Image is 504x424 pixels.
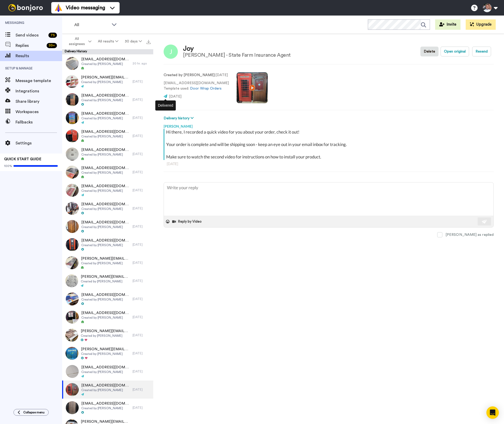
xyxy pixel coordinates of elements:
a: [EMAIL_ADDRESS][DOMAIN_NAME]Created by [PERSON_NAME][DATE] [62,181,153,199]
a: [EMAIL_ADDRESS][DOMAIN_NAME]Created by [PERSON_NAME][DATE] [62,362,153,381]
img: 24a34a02-716b-4f1d-952e-ecf20ab16a58-thumb.jpg [66,293,79,305]
a: [EMAIL_ADDRESS][DOMAIN_NAME]Created by [PERSON_NAME][DATE] [62,163,153,181]
span: Send videos [16,32,46,38]
span: [EMAIL_ADDRESS][DOMAIN_NAME] [81,238,130,243]
span: Created by [PERSON_NAME] [81,279,130,283]
div: [DATE] [167,161,491,166]
div: [PERSON_NAME] - State Farm Insurance Agent [183,52,291,58]
span: [PERSON_NAME][EMAIL_ADDRESS][DOMAIN_NAME] [81,75,130,80]
span: Created by [PERSON_NAME] [81,261,130,265]
div: [DATE] [133,79,151,84]
img: 36bcc9df-3805-46a3-bb76-002aae11a869-thumb.jpg [66,220,79,233]
span: Video messaging [66,4,105,11]
img: a6b3663e-d4fc-4778-8e34-77359ae4c7dc-thumb.jpg [66,148,79,160]
span: Integrations [16,88,62,94]
span: Created by [PERSON_NAME] [81,352,130,356]
span: Created by [PERSON_NAME] [81,98,130,102]
button: Invite [435,19,461,30]
button: Open original [441,47,469,56]
button: Reply by Video [172,218,203,225]
span: [EMAIL_ADDRESS][DOMAIN_NAME] [81,111,130,116]
div: [DATE] [133,170,151,174]
div: [DATE] [133,152,151,156]
span: [EMAIL_ADDRESS][DOMAIN_NAME] [81,165,130,171]
a: [EMAIL_ADDRESS][DOMAIN_NAME]Created by [PERSON_NAME][DATE] [62,109,153,127]
span: Created by [PERSON_NAME] [81,370,130,374]
div: Open Intercom Messenger [486,406,499,419]
img: cbb7e350-e44b-4fef-9c99-f50d27f49ae8-thumb.jpg [65,347,78,360]
a: [EMAIL_ADDRESS][DOMAIN_NAME]Created by [PERSON_NAME]20 hr. ago [62,54,153,72]
div: [PERSON_NAME] [164,121,494,129]
button: 30 days [121,37,145,46]
span: 100% [4,164,12,168]
span: All [74,22,109,28]
span: Created by [PERSON_NAME] [81,116,130,120]
span: QUICK START GUIDE [4,157,41,161]
img: d93db6a3-6f30-4221-862f-fc241f7b1e8f-thumb.jpg [66,184,79,197]
img: send-white.svg [482,220,487,224]
div: 99 + [47,43,57,48]
img: 35732a63-be5f-4110-aac8-54f63af2f9bd-thumb.jpg [66,383,79,396]
button: All assignees [63,34,95,49]
button: Export all results that match these filters now. [145,38,152,45]
div: Delivery History [62,49,153,54]
a: [PERSON_NAME][EMAIL_ADDRESS][PERSON_NAME][DOMAIN_NAME]Created by [PERSON_NAME][DATE] [62,326,153,344]
span: [EMAIL_ADDRESS][DOMAIN_NAME] [81,220,130,225]
div: Hi there, I recorded a quick video for you about your order, check it out! Your order is complete... [166,129,492,160]
a: [PERSON_NAME][EMAIL_ADDRESS][DOMAIN_NAME]Created by [PERSON_NAME][DATE] [62,344,153,362]
span: Workspaces [16,109,62,115]
div: Joy [183,45,291,53]
a: [EMAIL_ADDRESS][DOMAIN_NAME]Created by [PERSON_NAME][DATE] [62,217,153,236]
div: 20 hr. ago [133,61,151,65]
span: [EMAIL_ADDRESS][DOMAIN_NAME] [81,292,130,297]
span: [EMAIL_ADDRESS][DOMAIN_NAME] [81,365,130,370]
a: [EMAIL_ADDRESS][DOMAIN_NAME]Created by [PERSON_NAME][DATE] [62,199,153,217]
img: 158b12f0-98a1-4550-8657-ba5d8f008ef7-thumb.jpg [66,401,79,414]
div: [DATE] [133,315,151,319]
span: Created by [PERSON_NAME] [81,171,130,175]
p: [EMAIL_ADDRESS][DOMAIN_NAME] Template used: [164,81,229,91]
span: [PERSON_NAME][EMAIL_ADDRESS][PERSON_NAME][DOMAIN_NAME] [81,274,130,279]
div: [DATE] [133,116,151,120]
p: : [DATE] [164,72,229,78]
div: [DATE] [133,206,151,210]
span: [PERSON_NAME][EMAIL_ADDRESS][DOMAIN_NAME] [81,347,130,352]
div: [DATE] [133,406,151,410]
span: Created by [PERSON_NAME] [81,297,130,302]
span: [EMAIL_ADDRESS][DOMAIN_NAME] [81,310,130,316]
span: [EMAIL_ADDRESS][DOMAIN_NAME] [81,129,130,134]
span: Message template [16,78,62,84]
span: Created by [PERSON_NAME] [81,388,130,392]
span: Replies [16,42,45,49]
div: [DATE] [133,369,151,374]
a: [EMAIL_ADDRESS][DOMAIN_NAME]Created by [PERSON_NAME][DATE] [62,91,153,109]
div: [DATE] [133,188,151,192]
a: [EMAIL_ADDRESS][DOMAIN_NAME]Created by [PERSON_NAME][DATE] [62,290,153,308]
strong: Created by [PERSON_NAME] [164,73,215,77]
span: Created by [PERSON_NAME] [81,316,130,320]
button: Upgrade [466,19,496,30]
button: All results [95,37,122,46]
span: [EMAIL_ADDRESS][DOMAIN_NAME] [81,401,130,406]
div: [DATE] [133,98,151,102]
a: [EMAIL_ADDRESS][DOMAIN_NAME]Created by [PERSON_NAME][DATE] [62,399,153,417]
a: [PERSON_NAME][EMAIL_ADDRESS][DOMAIN_NAME]Created by [PERSON_NAME][DATE] [62,72,153,91]
span: [PERSON_NAME][EMAIL_ADDRESS][DOMAIN_NAME] [81,256,130,261]
img: dcd567ff-8741-4c04-9b47-1e0122781009-thumb.jpg [65,75,78,88]
div: [DATE] [133,388,151,392]
span: Created by [PERSON_NAME] [81,189,130,193]
div: [DATE] [133,279,151,283]
span: [EMAIL_ADDRESS][DOMAIN_NAME] [81,383,130,388]
a: [EMAIL_ADDRESS][DOMAIN_NAME]Created by [PERSON_NAME][DATE] [62,236,153,254]
a: [EMAIL_ADDRESS][DOMAIN_NAME]Created by [PERSON_NAME][DATE] [62,145,153,163]
div: [DATE] [133,261,151,265]
div: 75 [48,33,57,38]
span: Created by [PERSON_NAME] [81,62,130,66]
img: 785bdbf3-093c-4683-b510-0e4d530a3a9a-thumb.jpg [66,111,79,124]
span: Results [16,53,62,59]
div: Delivered [155,100,176,111]
img: ae0b7abe-5869-4db5-af9b-e5bb3097dabe-thumb.jpg [66,365,79,378]
img: 66de98a1-2df4-429b-add8-9d0f0c417c24-thumb.jpg [65,329,78,342]
span: Created by [PERSON_NAME] [81,225,130,229]
button: Resend [472,47,491,56]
